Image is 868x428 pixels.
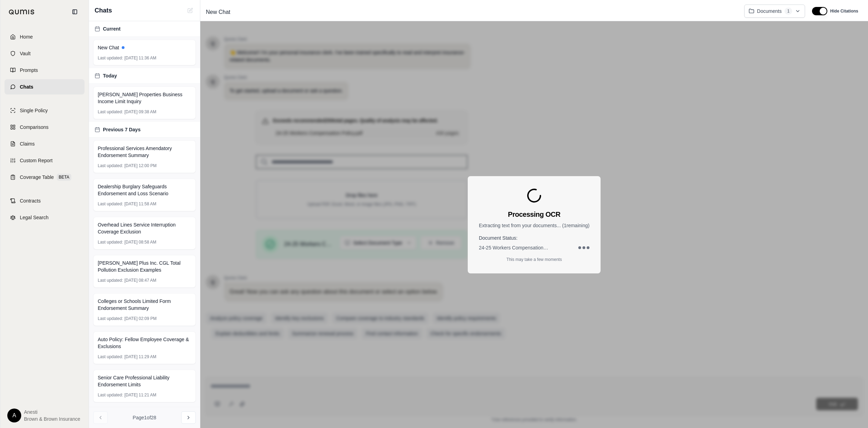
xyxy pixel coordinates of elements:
[9,9,35,15] img: Qumis Logo
[98,145,191,159] span: Professional Services Amendatory Endorsement Summary
[186,6,194,15] button: Cannot create new chat while OCR is processing
[20,124,48,131] span: Comparisons
[785,8,793,15] span: 1
[98,260,191,273] span: [PERSON_NAME] Plus Inc. CGL Total Pollution Exclusion Examples
[5,136,85,151] a: Claims
[20,83,33,90] span: Chats
[133,414,156,421] span: Page 1 of 28
[98,55,123,61] span: Last updated:
[830,8,858,14] span: Hide Citations
[5,193,85,208] a: Contracts
[103,72,117,79] span: Today
[124,316,156,321] span: [DATE] 02:09 PM
[124,55,156,61] span: [DATE] 11:36 AM
[98,221,191,235] span: Overhead Lines Service Interruption Coverage Exclusion
[5,153,85,168] a: Custom Report
[124,109,156,115] span: [DATE] 09:38 AM
[5,46,85,61] a: Vault
[20,50,31,57] span: Vault
[20,67,38,74] span: Prompts
[20,107,48,114] span: Single Policy
[5,170,85,185] a: Coverage TableBETA
[124,239,156,245] span: [DATE] 08:58 AM
[69,6,80,17] button: Collapse sidebar
[5,29,85,44] a: Home
[98,201,123,207] span: Last updated:
[103,126,140,133] span: Previous 7 Days
[20,214,49,221] span: Legal Search
[20,197,41,204] span: Contracts
[20,157,53,164] span: Custom Report
[757,8,782,15] span: Documents
[203,7,233,18] span: New Chat
[5,103,85,118] a: Single Policy
[57,174,71,181] span: BETA
[98,109,123,115] span: Last updated:
[24,415,80,422] span: Brown & Brown Insurance
[5,63,85,78] a: Prompts
[508,209,561,219] h3: Processing OCR
[98,278,123,283] span: Last updated:
[124,201,156,207] span: [DATE] 11:58 AM
[5,120,85,135] a: Comparisons
[5,210,85,225] a: Legal Search
[20,140,35,147] span: Claims
[20,33,33,40] span: Home
[124,354,156,360] span: [DATE] 11:29 AM
[744,5,805,18] button: Documents1
[479,222,589,229] p: Extracting text from your documents... ( 1 remaining)
[98,163,123,168] span: Last updated:
[98,316,123,321] span: Last updated:
[98,374,191,388] span: Senior Care Professional Liability Endorsement Limits
[98,183,191,197] span: Dealership Burglary Safeguards Endorsement and Loss Scenario
[98,392,123,398] span: Last updated:
[5,79,85,94] a: Chats
[203,7,739,18] div: Edit Title
[124,392,156,398] span: [DATE] 11:21 AM
[98,354,123,360] span: Last updated:
[20,174,54,181] span: Coverage Table
[98,44,119,51] span: New Chat
[7,409,21,422] div: A
[506,257,562,262] p: This may take a few moments
[98,91,191,105] span: [PERSON_NAME] Properties Business Income Limit Inquiry
[124,278,156,283] span: [DATE] 08:47 AM
[95,6,112,15] span: Chats
[479,244,548,251] span: 24-25 Workers Compensation Policy.pdf
[103,25,121,32] span: Current
[98,336,191,350] span: Auto Policy: Fellow Employee Coverage & Exclusions
[98,298,191,312] span: Colleges or Schools Limited Form Endorsement Summary
[98,239,123,245] span: Last updated:
[479,234,589,241] h4: Document Status:
[124,163,156,168] span: [DATE] 12:00 PM
[24,409,80,415] span: Anesti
